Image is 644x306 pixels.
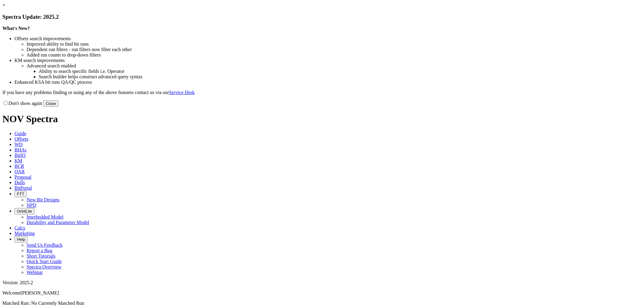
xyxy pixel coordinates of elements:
span: OrbitLite [17,209,32,213]
a: × [2,2,5,8]
li: Ability to search specific fields i.e. Operator [39,69,642,74]
span: KM [14,158,22,163]
a: Report a Bug [27,248,52,253]
p: Welcome [2,290,642,296]
li: Advanced search enabled [27,63,642,69]
input: Don't show again [4,101,8,105]
div: Version: 2025.2 [2,280,642,285]
a: Service Desk [169,90,195,95]
span: [PERSON_NAME] [21,290,59,295]
span: No Currently Matched Run [31,301,84,306]
a: Send Us Feedback [27,243,62,248]
span: BitIQ [14,153,25,158]
li: Search builder helps construct advanced query syntax [39,74,642,80]
a: Quick Start Guide [27,259,62,264]
button: Close [43,100,58,107]
li: Improved ability to find bit runs [27,41,642,47]
span: Marketing [14,231,35,236]
strong: What's New? [2,26,30,31]
li: Dependent run filters - run filters now filter each other [27,47,642,52]
a: New Bit Designs [27,197,59,202]
span: BitPortal [14,185,32,190]
span: BHAs [14,147,27,152]
span: WD [14,142,23,147]
a: Interbedded Model [27,214,63,220]
p: If you have any problems finding or using any of the above features contact us via our [2,90,642,95]
li: Enhanced KSA bit runs QA/QC process [14,80,642,85]
h1: NOV Spectra [2,113,642,125]
span: FTT [17,192,24,196]
span: Matched Run: [2,301,30,306]
span: Calcs [14,225,25,230]
label: Don't show again [2,101,42,106]
li: Offsets search improvements [14,36,642,41]
li: Added run counts to drop-down filters [27,52,642,58]
h3: Spectra Update: 2025.2 [2,14,642,20]
span: Guide [14,131,26,136]
span: Proposal [14,174,31,180]
a: Spectra Overview [27,264,61,269]
span: Offsets [14,136,28,142]
a: Durability and Parameter Model [27,220,89,225]
a: Webinar [27,270,43,275]
a: Short Tutorials [27,253,56,259]
span: OAR [14,169,25,174]
span: Help [17,237,25,242]
span: Dulls [14,180,25,185]
span: BCR [14,164,24,169]
li: KM search improvements [14,58,642,63]
a: NPD [27,203,36,208]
